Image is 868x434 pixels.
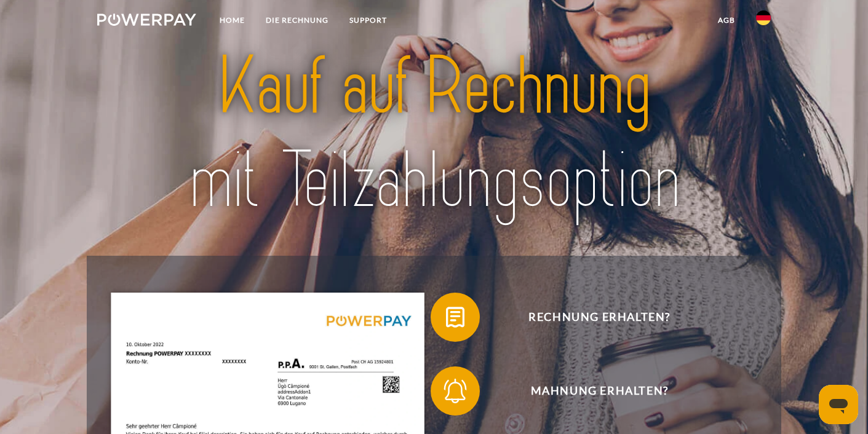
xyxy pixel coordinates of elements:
img: title-powerpay_de.svg [130,35,738,233]
span: Mahnung erhalten? [448,366,750,416]
span: Rechnung erhalten? [448,293,750,342]
img: logo-powerpay-white.svg [97,14,196,26]
button: Rechnung erhalten? [431,293,751,342]
img: qb_bell.svg [440,376,471,406]
a: DIE RECHNUNG [255,9,339,31]
a: agb [707,9,746,31]
img: qb_bill.svg [440,302,471,333]
button: Mahnung erhalten? [431,366,751,416]
a: SUPPORT [339,9,397,31]
a: Home [209,9,255,31]
iframe: Schaltfläche zum Öffnen des Messaging-Fensters [819,385,858,424]
img: de [756,10,771,25]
